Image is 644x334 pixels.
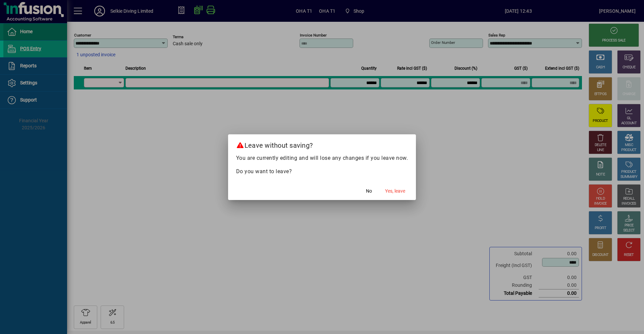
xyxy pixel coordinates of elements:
span: No [366,188,372,195]
p: Do you want to leave? [236,168,408,176]
h2: Leave without saving? [228,134,416,154]
span: Yes, leave [385,188,405,195]
button: No [358,185,380,197]
button: Yes, leave [382,185,408,197]
p: You are currently editing and will lose any changes if you leave now. [236,154,408,162]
